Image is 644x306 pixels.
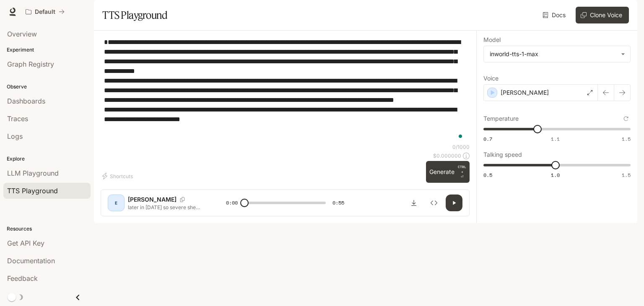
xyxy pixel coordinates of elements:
[576,7,629,23] button: Clone Voice
[426,161,470,183] button: GenerateCTRL +⏎
[483,116,519,122] p: Temperature
[551,135,560,143] span: 1.1
[128,204,206,211] p: later in [DATE] so severe she nearly turned to [MEDICAL_DATA]. Doctors labeled it chronic [MEDICA...
[501,88,549,97] p: [PERSON_NAME]
[405,194,422,211] button: Download audio
[226,199,238,207] span: 0:00
[109,196,123,210] div: E
[484,46,630,62] div: inworld-tts-1-max
[483,75,499,81] p: Voice
[458,164,466,174] p: CTRL +
[101,169,136,183] button: Shortcuts
[22,3,68,20] button: All workspaces
[102,7,167,23] h1: TTS Playground
[622,135,631,143] span: 1.5
[621,114,631,123] button: Reset to default
[490,50,617,58] div: inworld-tts-1-max
[622,171,631,179] span: 1.5
[483,152,522,158] p: Talking speed
[483,171,492,179] span: 0.5
[458,164,466,179] p: ⏎
[177,197,188,202] button: Copy Voice ID
[551,171,560,179] span: 1.0
[104,37,466,143] textarea: To enrich screen reader interactions, please activate Accessibility in Grammarly extension settings
[128,195,177,204] p: [PERSON_NAME]
[483,135,492,143] span: 0.7
[483,37,501,43] p: Model
[35,8,55,16] p: Default
[332,199,344,207] span: 0:55
[426,194,442,211] button: Inspect
[541,7,569,23] a: Docs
